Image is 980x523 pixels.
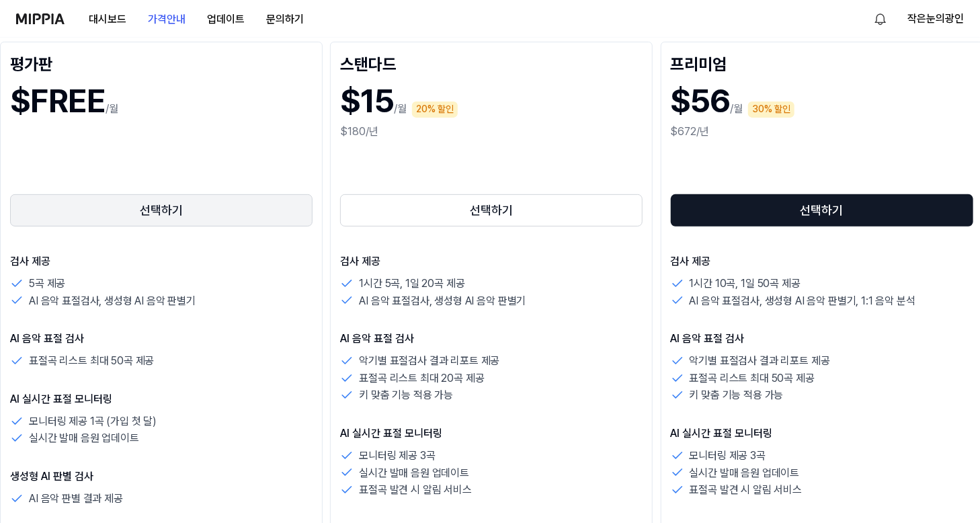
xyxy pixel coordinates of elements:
[359,275,464,292] p: 1시간 5곡, 1일 20곡 제공
[10,331,313,347] p: AI 음악 표절 검사
[340,79,394,124] h1: $15
[671,331,973,347] p: AI 음악 표절 검사
[29,413,157,430] p: 모니터링 제공 1곡 (가입 첫 달)
[340,192,643,229] a: 선택하기
[340,124,643,140] div: $180/년
[29,352,154,370] p: 표절곡 리스트 최대 50곡 제공
[748,102,794,118] div: 30% 할인
[29,275,65,292] p: 5곡 제공
[690,387,784,404] p: 키 맞춤 기능 적용 가능
[412,102,458,118] div: 20% 할인
[137,6,196,33] button: 가격안내
[359,292,526,310] p: AI 음악 표절검사, 생성형 AI 음악 판별기
[106,101,118,117] p: /월
[29,430,139,447] p: 실시간 발매 음원 업데이트
[394,101,407,117] p: /월
[690,275,801,292] p: 1시간 10곡, 1일 50곡 제공
[690,370,815,387] p: 표절곡 리스트 최대 50곡 제공
[690,447,766,465] p: 모니터링 제공 3곡
[340,426,643,442] p: AI 실시간 표절 모니터링
[29,292,196,310] p: AI 음악 표절검사, 생성형 AI 음악 판별기
[10,79,106,124] h1: $FREE
[359,447,435,465] p: 모니터링 제공 3곡
[671,194,973,227] button: 선택하기
[671,52,973,73] div: 프리미엄
[340,194,643,227] button: 선택하기
[359,370,484,387] p: 표절곡 리스트 최대 20곡 제공
[690,292,915,310] p: AI 음악 표절검사, 생성형 AI 음악 판별기, 1:1 음악 분석
[359,387,453,404] p: 키 맞춤 기능 적용 가능
[907,11,964,27] button: 작은눈의광인
[340,52,643,73] div: 스탠다드
[29,490,123,508] p: AI 음악 판별 결과 제공
[10,194,313,227] button: 선택하기
[690,352,830,370] p: 악기별 표절검사 결과 리포트 제공
[137,1,196,38] a: 가격안내
[359,465,469,482] p: 실시간 발매 음원 업데이트
[10,52,313,73] div: 평가판
[255,6,315,33] button: 문의하기
[359,481,472,499] p: 표절곡 발견 시 알림 서비스
[340,253,643,270] p: 검사 제공
[671,192,973,229] a: 선택하기
[340,331,643,347] p: AI 음악 표절 검사
[196,6,255,33] button: 업데이트
[731,101,743,117] p: /월
[10,192,313,229] a: 선택하기
[671,253,973,270] p: 검사 제공
[690,465,800,482] p: 실시간 발매 음원 업데이트
[359,352,499,370] p: 악기별 표절검사 결과 리포트 제공
[16,13,65,24] img: logo
[10,253,313,270] p: 검사 제공
[196,1,255,38] a: 업데이트
[671,426,973,442] p: AI 실시간 표절 모니터링
[10,469,313,485] p: 생성형 AI 판별 검사
[671,79,731,124] h1: $56
[872,11,889,27] img: 알림
[10,391,313,407] p: AI 실시간 표절 모니터링
[690,481,803,499] p: 표절곡 발견 시 알림 서비스
[671,124,973,140] div: $672/년
[78,6,137,33] button: 대시보드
